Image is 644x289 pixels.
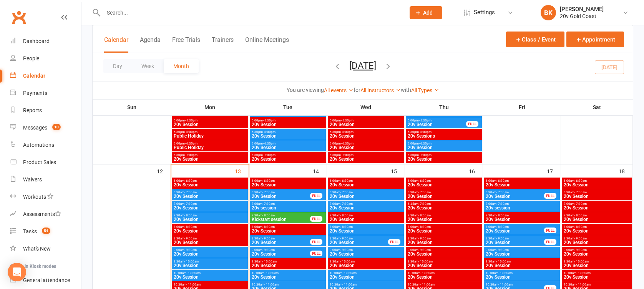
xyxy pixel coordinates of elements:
div: FULL [310,193,322,199]
strong: for [354,87,360,93]
span: 20v Session [329,240,388,245]
span: 7:30am [251,214,310,217]
a: Waivers [10,171,81,188]
a: General attendance kiosk mode [10,272,81,289]
button: Trainers [212,36,234,53]
span: 20v session [251,206,324,210]
button: Free Trials [172,36,200,53]
span: - 7:00am [184,191,197,194]
span: - 6:30pm [185,142,198,145]
span: - 10:30am [498,271,513,275]
div: Assessments [23,211,61,217]
span: 9:30am [563,260,630,263]
span: 20v Session [407,122,466,127]
span: - 7:30am [184,202,197,206]
span: 9:30am [329,260,402,263]
span: 10 [52,124,61,130]
div: FULL [310,216,322,222]
span: 20v Session [173,263,246,268]
span: - 8:00am [574,214,587,217]
span: 10:30am [251,283,324,286]
input: Search... [101,7,400,18]
span: 9:30am [251,260,324,263]
span: - 11:00am [264,283,279,286]
span: - 7:30am [418,202,431,206]
div: FULL [544,239,556,245]
span: - 7:00am [340,191,353,194]
div: 17 [547,164,561,177]
span: 20v Session [329,217,402,222]
span: 8:00am [563,225,630,229]
span: 5:30pm [251,130,324,134]
span: 20v Session [485,217,558,222]
div: Workouts [23,194,46,200]
span: - 8:00am [262,214,275,217]
span: 8:30am [173,237,246,240]
a: What's New [10,240,81,257]
div: General attendance [23,277,70,283]
span: 20v Session [485,263,558,268]
span: - 9:30am [340,248,353,252]
span: 20v Session [173,194,246,199]
span: 20v Session [251,240,310,245]
span: 10:00am [563,271,630,275]
span: 20v Session [329,194,402,199]
span: - 11:00am [342,283,357,286]
span: 20v Session [407,157,480,161]
span: - 6:30pm [419,142,432,145]
span: 10:30am [563,283,630,286]
span: - 10:30am [576,271,591,275]
span: 6:30am [485,191,544,194]
strong: with [401,87,411,93]
span: 8:00am [173,225,246,229]
span: - 6:30am [262,179,275,183]
span: 20v Session [329,263,402,268]
span: 6:45am [407,202,480,206]
span: 20v Session [173,183,246,187]
span: - 6:30am [574,179,587,183]
span: 7:00am [251,202,324,206]
span: 6:00pm [251,142,324,145]
span: - 7:00am [496,191,509,194]
span: - 6:00pm [263,130,276,134]
span: 6:00pm [407,142,480,145]
a: Product Sales [10,154,81,171]
span: 20v Session [329,229,402,233]
span: 6:00am [173,179,246,183]
span: 20v Session [563,217,630,222]
span: - 6:00pm [185,130,198,134]
span: 20v Session [563,206,630,210]
span: - 9:00am [184,237,197,240]
span: - 7:00am [574,191,587,194]
span: 20v Session [407,145,480,150]
th: Mon [171,99,249,115]
span: 8:00am [251,225,324,229]
div: 12 [157,164,171,177]
a: Messages 10 [10,119,81,136]
span: - 7:00am [418,191,431,194]
div: FULL [388,239,400,245]
span: 20v Session [407,183,480,187]
span: 10:00am [407,271,480,275]
span: - 7:00pm [419,153,432,157]
span: 20v Session [485,229,544,233]
span: Add [423,10,433,16]
span: 9:30am [485,260,558,263]
span: 10:30am [407,283,480,286]
span: 6:30pm [407,153,480,157]
span: 20v Session [407,275,480,279]
div: What's New [23,246,51,252]
span: 5:30pm [173,130,246,134]
span: 20v Session [485,183,558,187]
span: 20v Session [329,183,402,187]
div: Dashboard [23,38,50,44]
span: 5:30pm [407,130,480,134]
span: - 6:00pm [341,130,354,134]
span: 20v Session [407,263,480,268]
span: 20v Session [173,229,246,233]
span: - 6:30pm [263,142,276,145]
span: 10:30am [329,283,402,286]
button: Agenda [140,36,161,53]
div: Reports [23,107,42,113]
span: 20v Session [173,240,246,245]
